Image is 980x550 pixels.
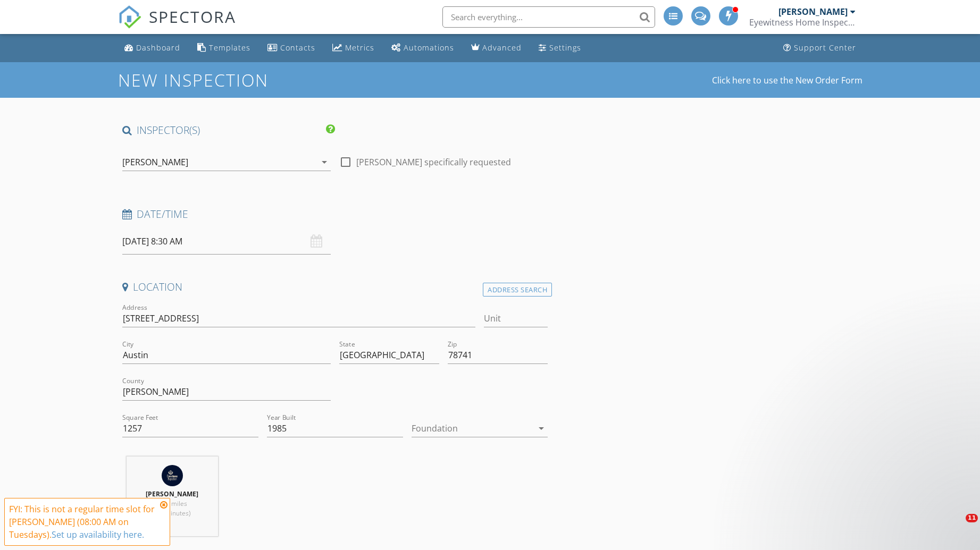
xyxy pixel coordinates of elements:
div: [PERSON_NAME] [778,6,848,17]
span: (24 minutes) [154,509,190,518]
input: Search everything... [442,6,655,28]
a: Templates [193,38,255,58]
a: Settings [534,38,585,58]
div: Metrics [345,43,374,53]
a: Set up availability here. [52,529,144,540]
div: Automations [404,43,454,53]
a: Contacts [263,38,320,58]
span: SPECTORA [149,5,236,28]
div: Support Center [794,43,856,53]
span: 16.4 miles [157,499,187,508]
div: Contacts [280,43,315,53]
img: round1.3a.png [162,465,183,486]
iframe: Intercom live chat [944,514,969,539]
div: FYI: This is not a regular time slot for [PERSON_NAME] (08:00 AM on Tuesdays). [9,503,157,541]
i: arrow_drop_down [535,422,548,435]
a: Advanced [467,38,526,58]
h4: INSPECTOR(S) [122,123,335,137]
a: Dashboard [120,38,185,58]
strong: [PERSON_NAME] [146,489,198,498]
div: Settings [549,43,581,53]
i: arrow_drop_down [318,156,331,168]
img: The Best Home Inspection Software - Spectora [118,5,141,29]
h4: Location [122,280,548,294]
span: 11 [966,514,978,522]
input: Select date [122,229,331,255]
h4: Date/Time [122,207,548,221]
label: [PERSON_NAME] specifically requested [356,157,511,167]
h1: New Inspection [118,71,354,89]
div: Eyewitness Home Inspection [749,17,856,28]
a: Click here to use the New Order Form [712,76,862,84]
div: Advanced [482,43,522,53]
a: Automations (Advanced) [387,38,458,58]
a: SPECTORA [118,14,236,37]
div: [PERSON_NAME] [122,157,188,167]
a: Support Center [779,38,860,58]
div: Templates [209,43,250,53]
div: Address Search [483,283,552,297]
a: Metrics [328,38,379,58]
div: Dashboard [136,43,180,53]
